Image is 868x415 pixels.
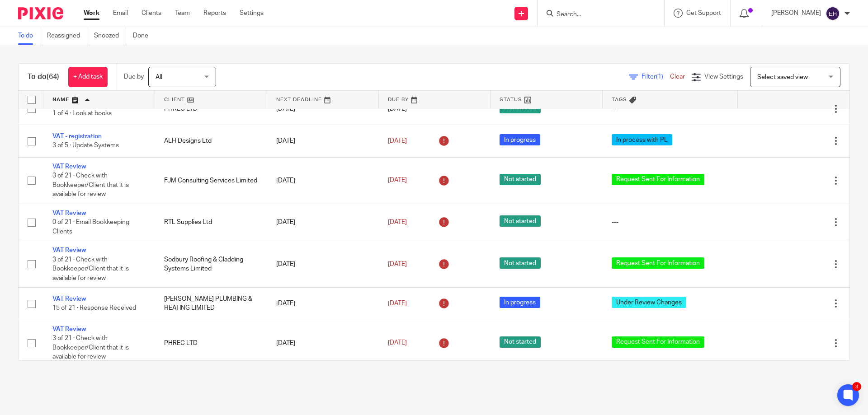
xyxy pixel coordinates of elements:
span: Not started [500,257,541,269]
span: Request Sent For Information [612,336,704,348]
img: svg%3E [826,6,840,21]
td: PHREC LTD [155,93,267,125]
a: VAT Review [52,210,86,216]
a: Email [113,9,128,18]
span: Get Support [686,10,721,16]
a: VAT - registration [52,133,102,140]
div: 3 [852,382,861,391]
td: RTL Supplies Ltd [155,204,267,241]
a: Clients [142,9,161,18]
input: Search [556,11,637,19]
span: Not started [500,336,541,348]
span: [DATE] [388,138,407,144]
span: View Settings [704,74,743,80]
td: [DATE] [267,241,379,288]
a: VAT Review [52,163,86,170]
span: 1 of 4 · Look at books [52,110,112,117]
span: In progress [500,134,540,145]
span: [DATE] [388,300,407,307]
td: [DATE] [267,288,379,320]
span: Tags [612,97,627,102]
span: Select saved view [757,74,808,80]
td: FJM Consulting Services Limited [155,157,267,204]
span: In progress [500,297,540,308]
span: Request Sent For Information [612,174,704,185]
td: [DATE] [267,320,379,366]
p: Due by [124,72,144,81]
td: [DATE] [267,204,379,241]
div: --- [612,104,729,113]
a: VAT Review [52,247,86,253]
span: 15 of 21 · Response Received [52,305,136,312]
a: Clear [670,74,685,80]
span: [DATE] [388,106,407,112]
span: Not started [500,215,541,227]
h1: To do [28,72,59,82]
a: Snoozed [94,27,126,45]
a: VAT Review [52,326,86,332]
span: Not started [500,174,541,185]
span: 3 of 5 · Update Systems [52,143,119,149]
td: Sodbury Roofing & Cladding Systems Limited [155,241,267,288]
span: 3 of 21 · Check with Bookkeeper/Client that it is available for review [52,335,129,360]
a: Reassigned [47,27,87,45]
p: [PERSON_NAME] [771,9,821,18]
span: [DATE] [388,261,407,267]
a: Reports [203,9,226,18]
span: (1) [656,74,663,80]
span: In process with PL [612,134,672,145]
td: ALH Designs Ltd [155,125,267,157]
a: VAT Review [52,296,86,302]
span: 3 of 21 · Check with Bookkeeper/Client that it is available for review [52,256,129,281]
a: Work [84,9,99,18]
span: 3 of 21 · Check with Bookkeeper/Client that it is available for review [52,173,129,197]
span: 0 of 21 · Email Bookkeeping Clients [52,219,129,235]
td: [DATE] [267,157,379,204]
span: [DATE] [388,340,407,346]
img: Pixie [18,7,63,19]
td: [PERSON_NAME] PLUMBING & HEATING LIMITED [155,288,267,320]
a: + Add task [68,67,108,87]
td: [DATE] [267,93,379,125]
span: Request Sent For Information [612,257,704,269]
span: (64) [47,73,59,80]
span: Filter [642,74,670,80]
a: Settings [240,9,264,18]
td: PHREC LTD [155,320,267,366]
span: [DATE] [388,219,407,225]
a: To do [18,27,40,45]
a: Team [175,9,190,18]
div: --- [612,218,729,227]
td: [DATE] [267,125,379,157]
span: Under Review Changes [612,297,686,308]
a: Done [133,27,155,45]
span: All [156,74,162,80]
span: [DATE] [388,177,407,184]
